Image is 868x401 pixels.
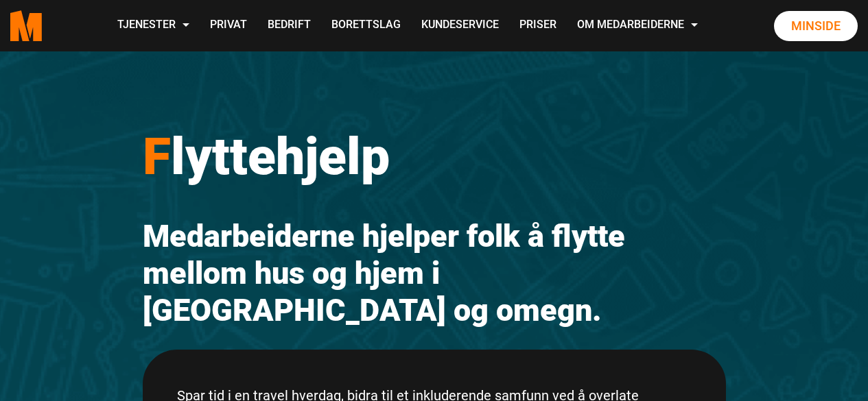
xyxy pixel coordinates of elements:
a: Kundeservice [411,1,509,50]
a: Minside [774,11,858,41]
span: F [143,126,171,186]
a: Tjenester [107,1,200,50]
a: Priser [509,1,567,50]
a: Bedrift [257,1,321,50]
h1: lyttehjelp [143,125,726,187]
h2: Medarbeiderne hjelper folk å flytte mellom hus og hjem i [GEOGRAPHIC_DATA] og omegn. [143,218,726,329]
a: Privat [200,1,257,50]
a: Borettslag [321,1,411,50]
a: Om Medarbeiderne [567,1,708,50]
